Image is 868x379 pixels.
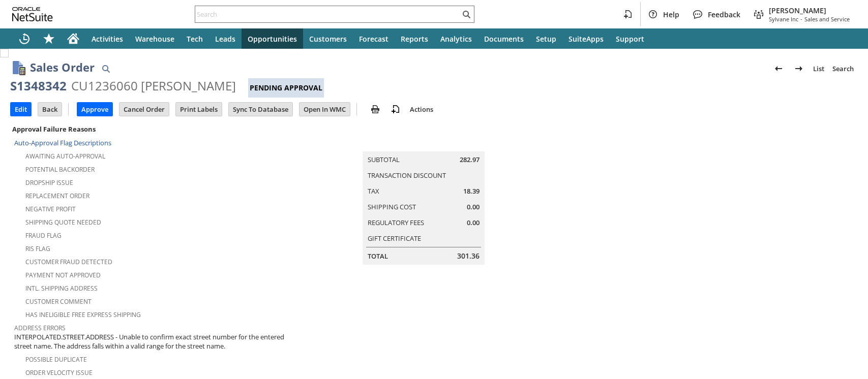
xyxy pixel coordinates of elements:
span: Analytics [440,34,472,44]
a: Warehouse [129,28,181,49]
a: Reports [395,28,434,49]
img: Next [793,62,805,75]
a: Customers [303,28,353,49]
a: Tax [368,186,379,196]
a: Setup [530,28,562,49]
a: Home [61,28,85,49]
span: Warehouse [135,34,174,44]
img: Previous [772,62,785,75]
svg: Search [460,8,472,20]
a: Activities [85,28,129,49]
svg: Shortcuts [43,33,55,45]
span: Tech [187,34,203,44]
a: Recent Records [12,28,37,49]
a: List [809,60,828,77]
input: Print Labels [176,103,222,116]
a: Potential Backorder [25,165,95,174]
a: Shipping Cost [368,202,416,211]
svg: logo [12,7,53,21]
span: 301.36 [457,251,480,261]
a: Possible Duplicate [25,355,87,364]
span: Forecast [359,34,388,44]
a: Negative Profit [25,205,76,213]
input: Back [38,103,62,116]
span: Reports [401,34,428,44]
a: Gift Certificate [368,234,421,243]
svg: Recent Records [18,33,31,45]
a: Fraud Flag [25,231,62,240]
span: Feedback [708,10,740,19]
a: Customer Fraud Detected [25,258,112,266]
h1: Sales Order [30,59,95,76]
span: Sales and Service [804,15,850,23]
span: Help [663,10,679,19]
span: 0.00 [467,202,480,212]
a: Subtotal [368,155,400,164]
a: Regulatory Fees [368,218,424,227]
span: 282.97 [460,155,480,165]
span: [PERSON_NAME] [769,6,850,15]
a: Total [368,251,388,261]
span: - [800,15,802,23]
div: Shortcuts [37,28,61,49]
a: Search [828,60,858,77]
div: Pending Approval [248,78,324,98]
a: Dropship Issue [25,178,73,187]
span: Customers [309,34,347,44]
span: Sylvane Inc [769,15,798,23]
a: SuiteApps [562,28,610,49]
span: INTERPOLATED.STREET.ADDRESS - Unable to confirm exact street number for the entered street name. ... [14,332,288,351]
span: SuiteApps [568,34,604,44]
a: Order Velocity Issue [25,368,93,377]
input: Edit [11,103,31,116]
a: Tech [181,28,209,49]
div: S1348342 [10,78,67,94]
input: Open In WMC [300,103,350,116]
input: Sync To Database [229,103,292,116]
img: print.svg [369,103,381,115]
a: Analytics [434,28,478,49]
input: Cancel Order [119,103,169,116]
a: Opportunities [242,28,303,49]
svg: Home [67,33,79,45]
span: Setup [536,34,556,44]
span: Support [616,34,644,44]
img: add-record.svg [390,103,402,115]
a: RIS flag [25,244,50,253]
a: Documents [478,28,530,49]
input: Approve [77,103,112,116]
span: Documents [484,34,524,44]
a: Actions [406,105,437,114]
div: CU1236060 [PERSON_NAME] [71,78,236,94]
a: Auto-Approval Flag Descriptions [14,138,111,147]
span: 18.39 [463,186,480,196]
div: Approval Failure Reasons [10,122,289,136]
input: Search [195,8,460,20]
span: Activities [92,34,123,44]
a: Awaiting Auto-Approval [25,152,105,161]
span: 0.00 [467,218,480,228]
caption: Summary [363,135,485,151]
a: Replacement Order [25,192,89,200]
a: Customer Comment [25,297,92,306]
a: Payment not approved [25,271,101,279]
img: Quick Find [100,62,112,75]
a: Transaction Discount [368,171,446,180]
a: Support [610,28,650,49]
a: Leads [209,28,242,49]
a: Intl. Shipping Address [25,284,98,293]
a: Has Ineligible Free Express Shipping [25,310,141,319]
a: Address Errors [14,324,66,332]
a: Shipping Quote Needed [25,218,101,227]
span: Opportunities [248,34,297,44]
a: Forecast [353,28,395,49]
span: Leads [215,34,235,44]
